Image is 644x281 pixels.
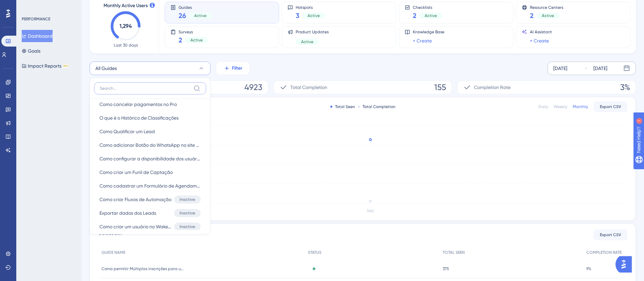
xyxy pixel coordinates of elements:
[98,229,122,240] span: Guides List
[530,11,534,20] span: 2
[16,2,42,10] span: Need Help?
[22,16,50,22] div: PERFORMANCE
[330,104,355,109] div: Total Seen
[573,104,588,109] div: Monthly
[216,62,250,75] button: Filter
[94,206,206,220] button: Exportar dados dos LeadsInactive
[530,37,549,45] a: + Create
[586,250,622,255] span: COMPLETION RATE
[296,11,299,20] span: 3
[413,11,417,20] span: 2
[425,13,437,18] span: Active
[114,42,138,48] span: Last 30 days
[615,254,636,275] iframe: UserGuiding AI Assistant Launcher
[443,266,449,271] span: 375
[94,111,206,125] button: O que é o Histórico de Classificações
[413,29,444,35] span: Knowledge Base
[443,250,465,255] span: TOTAL SEEN
[94,125,206,138] button: Como Qualificar um Lead
[22,60,69,72] button: Impact ReportsBETA
[99,223,171,231] span: Como criar um usuário no Wakeme Pro
[99,168,173,176] span: Como criar um Funil de Captação
[99,209,156,217] span: Exportar dados dos Leads
[194,13,206,18] span: Active
[593,64,607,72] div: [DATE]
[620,82,630,93] span: 3%
[94,220,206,233] button: Como criar um usuário no Wakeme ProInactive
[179,11,186,20] span: 26
[104,2,148,10] span: Monthly Active Users
[413,37,432,45] a: + Create
[99,155,201,163] span: Como configurar a disponibilidade dos usuários
[301,39,313,45] span: Active
[232,64,242,72] span: Filter
[119,23,132,29] text: 1,294
[94,179,206,193] button: Como cadastrar um Formulário de Agendamento de Visitas
[179,29,208,34] span: Surveys
[586,266,591,271] span: 9%
[190,37,203,43] span: Active
[94,152,206,165] button: Como configurar a disponibilidade dos usuários
[179,35,182,45] span: 2
[593,101,627,112] button: Export CSV
[102,250,125,255] span: GUIDE NAME
[553,64,567,72] div: [DATE]
[99,182,201,190] span: Como cadastrar um Formulário de Agendamento de Visitas
[600,104,621,109] span: Export CSV
[308,13,320,18] span: Active
[94,193,206,206] button: Como criar Fluxos de AutomaçãoInactive
[99,141,201,149] span: Como adicionar Botão do WhatsApp no site da Instituição de Ensino
[100,86,191,91] input: Search...
[94,165,206,179] button: Como criar um Funil de Captação
[180,210,195,216] span: Inactive
[63,64,69,68] div: BETA
[22,30,53,42] button: Dashboard
[95,64,117,72] span: All Guides
[244,82,262,93] span: 4923
[290,83,327,91] span: Total Completion
[434,82,446,93] span: 155
[296,29,329,35] span: Product Updates
[530,5,563,10] span: Resource Centers
[90,62,210,75] button: All Guides
[180,224,195,229] span: Inactive
[102,266,186,271] span: Como permitir Múltiplas inscrições para um candidato
[99,114,179,122] span: O que é o Histórico de Classificações
[530,29,552,35] span: AI Assistant
[554,104,567,109] div: Weekly
[179,5,212,10] span: Guides
[413,5,442,10] span: Checklists
[600,232,621,238] span: Export CSV
[99,127,155,136] span: Como Qualificar um Lead
[296,5,325,10] span: Hotspots
[94,138,206,152] button: Como adicionar Botão do WhatsApp no site da Instituição de Ensino
[593,229,627,240] button: Export CSV
[367,208,374,213] tspan: Sep
[47,3,49,9] div: 1
[308,250,321,255] span: STATUS
[474,83,511,91] span: Completion Rate
[180,197,195,202] span: Inactive
[542,13,554,18] span: Active
[94,98,206,111] button: Como cancelar pagamentos no Pro
[358,104,395,109] div: Total Completion
[99,195,171,204] span: Como criar Fluxos de Automação
[22,45,40,57] button: Goals
[99,100,177,108] span: Como cancelar pagamentos no Pro
[538,104,548,109] div: Daily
